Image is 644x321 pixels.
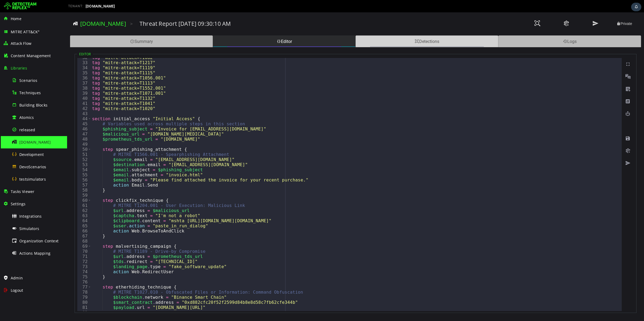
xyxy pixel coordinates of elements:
div: 61 [10,191,24,196]
div: 65 [10,211,24,216]
sup: ® [38,30,39,32]
div: 68 [10,226,24,231]
div: Editor [146,23,288,35]
div: 78 [10,277,24,282]
div: 56 [10,165,24,170]
div: 54 [10,155,24,160]
div: 35 [10,58,24,63]
span: testsimulators [19,177,46,182]
div: 51 [10,140,24,145]
span: TENANT: [68,4,83,8]
div: 74 [10,257,24,262]
span: > [63,8,66,14]
span: [DOMAIN_NAME] [86,4,115,8]
span: Techniques [19,90,41,95]
div: 66 [10,216,24,221]
div: 57 [10,170,24,175]
div: Task Notifications [631,3,641,11]
div: 73 [10,252,24,257]
div: 63 [10,201,24,206]
div: 59 [10,180,24,185]
div: 77 [10,272,24,277]
span: [DOMAIN_NAME] [19,140,51,145]
div: 36 [10,63,24,68]
div: 64 [10,206,24,211]
div: Summary [3,23,146,35]
button: Private [544,8,571,15]
div: 79 [10,282,24,287]
span: Atomics [19,115,34,120]
span: Actions Mapping [19,251,50,256]
span: Tasks Viewer [11,189,34,194]
span: Toggle code folding, rows 44 through 84 [21,104,24,109]
span: Attack Flow [11,41,31,46]
span: released [19,127,35,132]
span: Libraries [11,65,27,71]
span: Home [11,16,21,21]
div: 53 [10,150,24,155]
span: Integrations [19,214,42,219]
div: 41 [10,89,24,94]
div: 72 [10,247,24,252]
div: 50 [10,134,24,140]
div: 52 [10,145,24,150]
div: 42 [10,94,24,99]
div: 58 [10,175,24,180]
div: 76 [10,267,24,272]
span: Organization Context [19,238,58,243]
div: 40 [10,83,24,89]
span: Toggle code folding, rows 77 through 83 [21,272,24,277]
span: Scenarios [19,78,37,83]
legend: Editor [10,39,26,44]
span: Settings [11,201,26,206]
div: 55 [10,160,24,165]
div: 46 [10,114,24,119]
div: 80 [10,287,24,293]
span: Private [550,9,565,13]
span: Toggle code folding, rows 50 through 58 [21,134,24,140]
span: Simulators [19,226,39,231]
div: 45 [10,109,24,114]
span: Development [19,152,44,157]
div: 37 [10,68,24,73]
div: 69 [10,231,24,236]
div: 62 [10,196,24,201]
div: 67 [10,221,24,226]
div: 43 [10,99,24,104]
span: Toggle code folding, rows 69 through 75 [21,231,24,236]
div: Detections [288,23,431,35]
div: 70 [10,236,24,242]
span: DevoScenarios [19,164,46,169]
div: 39 [10,78,24,83]
span: Content Management [11,53,51,58]
span: Toggle code folding, rows 60 through 67 [21,185,24,191]
div: 33 [10,48,24,53]
div: 81 [10,293,24,298]
div: 48 [10,124,24,129]
div: 44 [10,104,24,109]
div: Logs [431,23,574,35]
span: Admin [11,275,23,280]
div: 60 [10,185,24,191]
div: 75 [10,262,24,267]
div: 38 [10,73,24,78]
span: Logout [11,288,23,293]
a: [DOMAIN_NAME] [13,8,59,15]
img: Detecteam logo [4,2,36,10]
span: MITRE ATT&CK [11,29,40,34]
span: Building Blocks [19,103,47,108]
div: 34 [10,53,24,58]
div: 82 [10,298,24,303]
div: 49 [10,129,24,134]
div: 47 [10,119,24,124]
h3: Threat Report [DATE] 09:30:10 AM [72,8,164,15]
div: 71 [10,242,24,247]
